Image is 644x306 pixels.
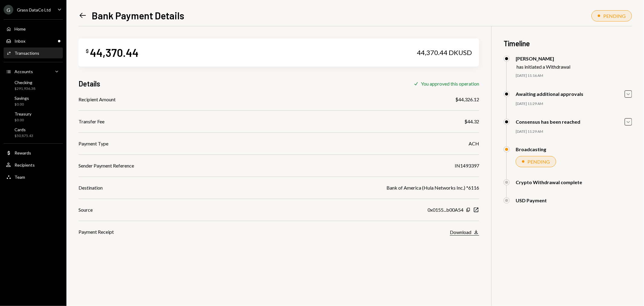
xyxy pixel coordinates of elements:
[428,206,463,213] div: 0x0155...b00A54
[14,174,25,180] div: Team
[14,133,33,138] div: $50,875.43
[4,5,13,15] div: G
[78,140,108,147] div: Payment Type
[90,46,139,59] div: 44,370.44
[78,206,93,213] div: Source
[78,118,104,125] div: Transfer Fee
[516,119,580,125] div: Consensus has been reached
[78,96,116,103] div: Recipient Amount
[504,38,632,48] h3: Timeline
[386,184,479,191] div: Bank of America (Hula Networks Inc.) *6116
[527,159,550,164] div: PENDING
[14,127,33,132] div: Cards
[14,162,35,168] div: Recipients
[516,101,632,106] div: [DATE] 11:29 AM
[78,162,134,169] div: Sender Payment Reference
[4,109,63,124] a: Treasury$0.00
[14,69,33,74] div: Accounts
[4,94,63,108] a: Savings$0.00
[14,102,29,107] div: $0.00
[14,96,29,101] div: Savings
[4,78,63,93] a: Checking$291,936.38
[4,23,63,34] a: Home
[450,229,479,236] button: Download
[516,146,546,152] div: Broadcasting
[417,48,472,57] div: 44,370.44 DKUSD
[14,26,26,31] div: Home
[78,79,100,89] h3: Details
[4,147,63,158] a: Rewards
[17,7,51,12] div: Grass DataCo Ltd
[516,197,547,203] div: USD Payment
[14,150,31,155] div: Rewards
[469,140,479,147] div: ACH
[455,162,479,169] div: IN1493397
[603,13,626,19] div: PENDING
[4,35,63,46] a: Inbox
[421,81,479,86] div: You approved this operation
[4,159,63,170] a: Recipients
[464,118,479,125] div: $44.32
[14,38,25,44] div: Inbox
[14,86,35,91] div: $291,936.38
[516,179,582,185] div: Crypto Withdrawal complete
[516,91,583,97] div: Awaiting additional approvals
[516,129,632,134] div: [DATE] 11:29 AM
[14,50,39,56] div: Transactions
[4,47,63,58] a: Transactions
[4,171,63,182] a: Team
[78,228,114,236] div: Payment Receipt
[450,229,471,235] div: Download
[86,48,89,54] div: $
[14,80,35,85] div: Checking
[14,118,31,123] div: $0.00
[455,96,479,103] div: $44,326.12
[14,111,31,116] div: Treasury
[517,64,570,70] div: has initiated a Withdrawal
[516,56,570,61] div: [PERSON_NAME]
[92,9,184,21] h1: Bank Payment Details
[4,125,63,140] a: Cards$50,875.43
[4,66,63,77] a: Accounts
[516,73,632,78] div: [DATE] 11:16 AM
[78,184,103,191] div: Destination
